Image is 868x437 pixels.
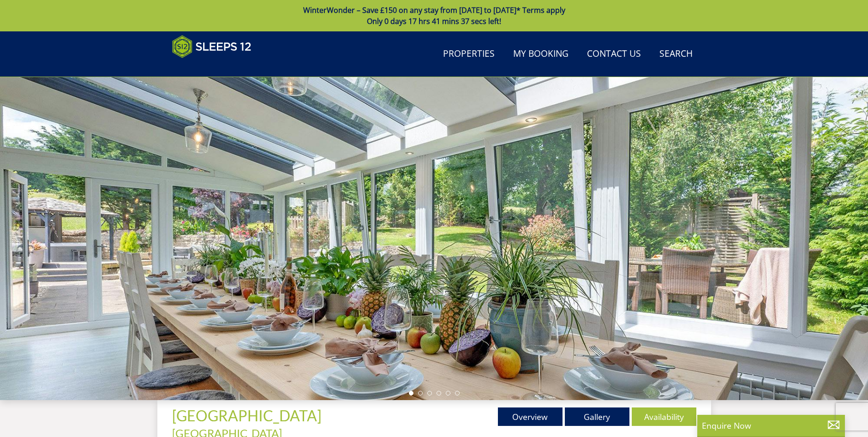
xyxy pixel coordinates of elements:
img: Sleeps 12 [172,35,251,58]
a: My Booking [509,44,572,65]
a: Contact Us [583,44,645,65]
a: Availability [632,407,696,426]
span: [GEOGRAPHIC_DATA] [172,407,322,425]
p: Enquire Now [702,419,840,431]
a: Gallery [565,407,629,426]
a: Properties [439,44,498,65]
span: Only 0 days 17 hrs 41 mins 37 secs left! [367,16,501,26]
a: [GEOGRAPHIC_DATA] [172,407,324,425]
iframe: Customer reviews powered by Trustpilot [168,64,264,72]
a: Overview [498,407,563,426]
a: Search [656,44,696,65]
